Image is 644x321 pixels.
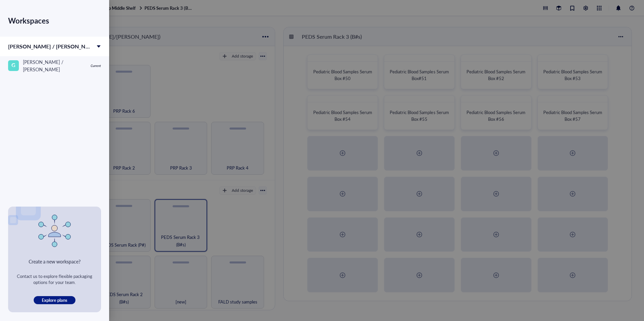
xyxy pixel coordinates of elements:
[91,64,101,68] div: Current
[16,273,93,285] div: Contact us to explore flexible packaging options for your team.
[8,190,41,225] img: Image left
[29,258,80,265] div: Create a new workspace?
[42,297,67,303] span: Explore plans
[8,42,99,50] span: [PERSON_NAME] / [PERSON_NAME]
[23,58,86,73] div: [PERSON_NAME] / [PERSON_NAME]
[8,11,101,30] div: Workspaces
[11,61,15,69] span: G
[34,296,75,304] button: Explore plans
[38,215,71,247] img: New workspace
